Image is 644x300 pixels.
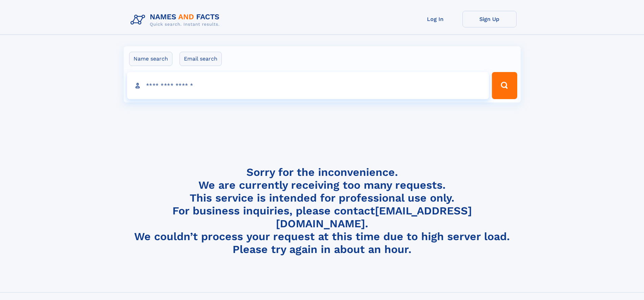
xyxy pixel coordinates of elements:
[462,11,517,27] a: Sign Up
[276,204,472,230] a: [EMAIL_ADDRESS][DOMAIN_NAME]
[128,11,225,29] img: Logo Names and Facts
[128,166,517,256] h4: Sorry for the inconvenience. We are currently receiving too many requests. This service is intend...
[492,72,517,99] button: Search Button
[180,52,222,66] label: Email search
[129,52,172,66] label: Name search
[127,72,489,99] input: search input
[408,11,462,27] a: Log In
